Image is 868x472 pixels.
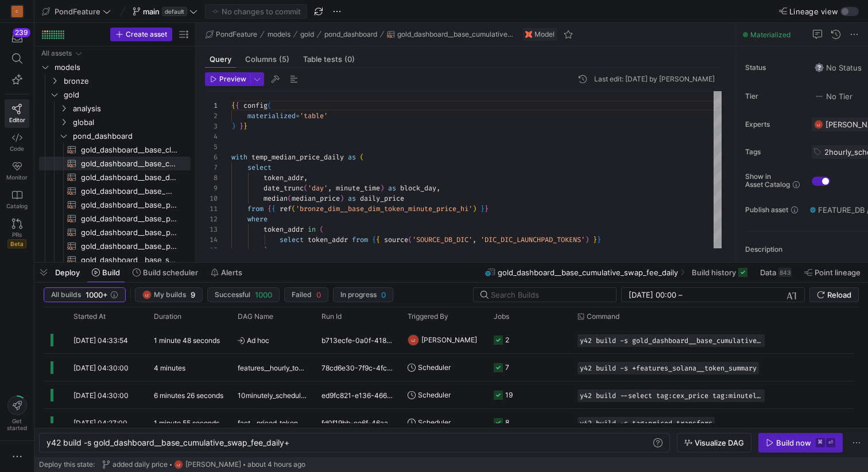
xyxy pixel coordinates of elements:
div: LZ [142,290,152,299]
span: in [308,225,316,234]
div: LZ [814,120,823,129]
span: gold_dashboard__base_presale_deposits​​​​​​​​​​ [81,226,177,239]
span: No Status [815,63,862,72]
img: undefined [525,31,532,38]
span: Query [210,56,231,63]
span: 9 [191,290,195,299]
span: ( [360,153,364,162]
span: Reload [827,290,851,299]
span: bronze [64,75,189,88]
button: No tierNo Tier [812,89,855,104]
span: gold_dashboard__base_sniper_revenue_calculations​​​​​​​​​​ [81,253,177,267]
div: Last edit: [DATE] by [PERSON_NAME] [594,75,715,83]
a: Catalog [5,185,29,214]
button: PondFeature [39,4,114,19]
div: 4 [205,131,218,142]
span: – [679,290,683,299]
span: Jobs [494,313,509,321]
span: DAG Name [238,313,273,321]
img: No tier [815,92,824,101]
div: 843 [778,268,792,277]
y42-duration: 1 minute 48 seconds [154,336,220,345]
span: gold_dashboard__base_classified_dex_swaps​​​​​​​​​​ [81,143,177,157]
a: Monitor [5,157,29,185]
div: Build now [776,438,811,447]
y42-duration: 4 minutes [154,364,185,372]
span: Started At [73,313,106,321]
span: Columns [245,56,289,63]
span: y42 build --select tag:cex_price tag:minutely_schedular_node [580,392,762,400]
div: LZ [174,460,183,469]
span: , [472,235,476,244]
div: ed9fc821-e136-4665-bafa-8aef25b9d17f [315,381,401,408]
button: pond_dashboard [321,28,380,41]
span: (0) [344,56,355,63]
div: 7 [205,162,218,173]
a: gold_dashboard__base_presale_time_analysis​​​​​​​​​​ [39,239,191,253]
span: median [263,194,288,203]
span: In progress [340,291,377,299]
div: 239 [13,28,30,37]
span: from [247,204,263,213]
button: Build now⌘⏎ [758,433,843,453]
span: ( [408,235,412,244]
span: My builds [154,291,186,299]
span: } [243,122,247,131]
span: Alerts [221,268,242,277]
span: { [235,101,239,110]
span: PondFeature [55,7,100,16]
span: { [231,101,235,110]
a: C [5,2,29,21]
span: token_addr [263,225,304,234]
span: Publish asset [745,206,788,214]
div: Press SPACE to select this row. [39,74,191,88]
span: gold_dashboard__base_pond_swap_fee_profit​​​​​​​​​​ [81,198,177,212]
span: Visualize DAG [695,438,744,447]
div: 3 [205,121,218,131]
span: minute_time [336,184,380,193]
span: Lineage view [789,7,838,16]
span: PRs [12,231,22,238]
span: = [296,111,300,120]
span: ( [304,184,308,193]
span: ) [380,184,384,193]
span: Run Id [321,313,342,321]
span: [DATE] 04:27:00 [73,419,127,427]
div: Press SPACE to select this row. [39,225,191,239]
div: b713ecfe-0a0f-418d-b2dd-6fffb572e25f [315,326,401,353]
span: [PERSON_NAME] [185,461,241,469]
a: gold_dashboard__base_pond_swap_fee_profit​​​​​​​​​​ [39,198,191,212]
span: [DATE] 04:30:00 [73,391,129,400]
div: C [11,6,23,17]
button: Getstarted [5,391,29,436]
span: y42 build -s gold_dashboard__base_cumulative_swap_ [46,438,251,447]
span: 1000+ [86,290,108,299]
span: token_addr [263,173,304,182]
span: global [73,116,189,129]
span: [PERSON_NAME] [421,326,477,353]
span: ref [280,204,292,213]
span: All builds [51,291,81,299]
span: Show in Asset Catalog [745,173,790,189]
div: Press SPACE to select this row. [39,46,191,60]
span: with [231,153,247,162]
span: fee_daily+ [251,438,289,447]
span: Tags [745,148,803,156]
span: Data [760,268,776,277]
span: main [143,7,160,16]
span: Create asset [126,30,167,38]
span: ( [320,225,324,234]
button: PondFeature [203,28,260,41]
a: gold_dashboard__base_milestone_events​​​​​​​​​​ [39,184,191,198]
span: Experts [745,120,803,128]
span: analysis [73,102,189,115]
a: gold_dashboard__base_sniper_revenue_calculations​​​​​​​​​​ [39,253,191,267]
span: source [384,235,408,244]
span: Duration [154,313,181,321]
img: No status [815,63,824,72]
div: Press SPACE to select this row. [39,184,191,198]
div: Press SPACE to select this row. [44,354,855,381]
input: Start datetime [629,290,676,299]
span: Scheduler [418,409,451,436]
span: Deploy this state: [39,461,95,469]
